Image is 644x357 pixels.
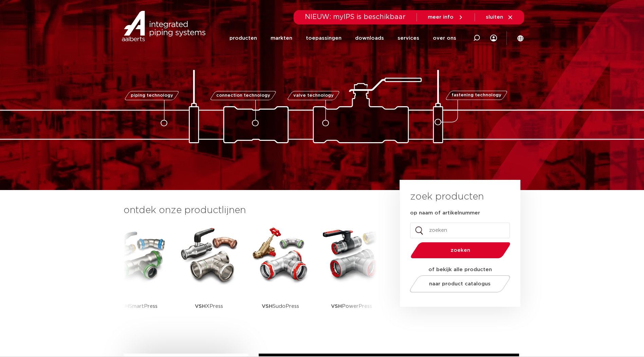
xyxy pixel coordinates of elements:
a: naar product catalogus [408,275,512,293]
span: meer info [428,15,454,20]
span: sluiten [486,15,503,20]
input: zoeken [410,223,510,238]
strong: VSH [331,304,342,309]
a: over ons [433,24,456,52]
button: zoeken [408,242,513,259]
a: VSHXPress [179,224,240,327]
a: meer info [428,14,464,20]
a: producten [229,24,257,52]
a: toepassingen [306,24,342,52]
a: downloads [355,24,384,52]
h3: zoek producten [410,190,484,204]
strong: VSH [195,304,206,309]
div: my IPS [490,24,497,52]
p: SudoPress [262,285,299,327]
span: piping technology [131,93,173,98]
span: valve technology [293,93,334,98]
span: connection technology [216,93,270,98]
strong: of bekijk alle producten [428,267,492,272]
p: PowerPress [331,285,372,327]
span: fastening technology [452,93,501,98]
strong: VSH [262,304,273,309]
a: services [398,24,419,52]
p: XPress [195,285,223,327]
strong: VSH [118,304,129,309]
span: zoeken [428,248,493,253]
p: SmartPress [118,285,158,327]
span: naar product catalogus [429,281,491,286]
a: VSHPowerPress [321,224,382,327]
a: VSHSmartPress [107,224,168,327]
h3: ontdek onze productlijnen [124,204,377,217]
span: NIEUW: myIPS is beschikbaar [305,14,406,20]
nav: Menu [229,24,456,52]
a: markten [271,24,292,52]
a: sluiten [486,14,513,20]
a: VSHSudoPress [250,224,311,327]
label: op naam of artikelnummer [410,210,480,217]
